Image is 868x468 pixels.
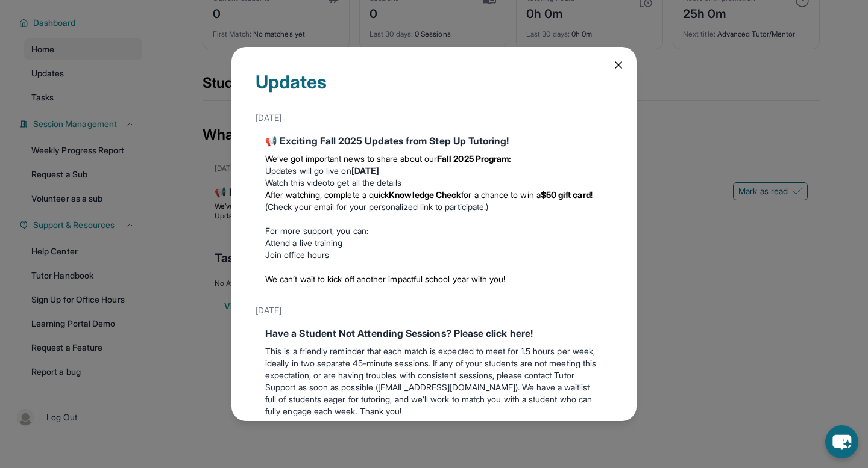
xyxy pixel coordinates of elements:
[265,345,603,417] p: This is a friendly reminder that each match is expected to meet for 1.5 hours per week, ideally i...
[265,250,329,260] a: Join office hours
[265,165,603,177] li: Updates will go live on
[265,326,603,340] div: Have a Student Not Attending Sessions? Please click here!
[265,134,603,148] div: 📢 Exciting Fall 2025 Updates from Step Up Tutoring!
[265,189,603,213] li: (Check your email for your personalized link to participate.)
[461,189,540,200] span: for a chance to win a
[265,177,603,189] li: to get all the details
[389,189,461,200] strong: Knowledge Check
[265,274,506,284] span: We can’t wait to kick off another impactful school year with you!
[256,71,612,107] div: Updates
[351,165,379,176] strong: [DATE]
[256,300,612,321] div: [DATE]
[825,425,858,458] button: chat-button
[256,107,612,129] div: [DATE]
[265,238,343,248] a: Attend a live training
[265,225,603,237] p: For more support, you can:
[591,189,593,200] span: !
[541,189,591,200] strong: $50 gift card
[265,153,437,164] span: We’ve got important news to share about our
[265,177,327,188] a: Watch this video
[265,189,389,200] span: After watching, complete a quick
[437,153,511,164] strong: Fall 2025 Program:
